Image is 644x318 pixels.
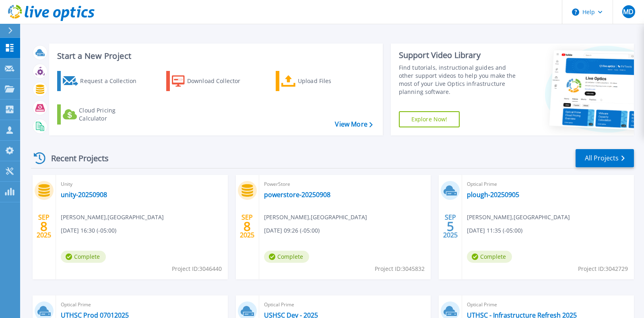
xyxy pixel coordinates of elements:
[244,223,251,230] span: 8
[172,264,222,273] span: Project ID: 3046440
[447,223,454,230] span: 5
[467,300,629,309] span: Optical Prime
[467,226,522,235] span: [DATE] 11:35 (-05:00)
[61,251,106,263] span: Complete
[61,180,223,189] span: Unity
[467,213,570,222] span: [PERSON_NAME] , [GEOGRAPHIC_DATA]
[264,180,426,189] span: PowerStore
[40,223,47,230] span: 8
[399,64,521,96] div: Find tutorials, instructional guides and other support videos to help you make the most of your L...
[166,71,256,91] a: Download Collector
[61,191,107,199] a: unity-20250908
[187,73,252,89] div: Download Collector
[443,212,458,241] div: SEP 2025
[57,104,147,125] a: Cloud Pricing Calculator
[467,180,629,189] span: Optical Prime
[80,73,144,89] div: Request a Collection
[61,226,116,235] span: [DATE] 16:30 (-05:00)
[31,148,120,168] div: Recent Projects
[375,264,425,273] span: Project ID: 3045832
[79,106,143,123] div: Cloud Pricing Calculator
[264,226,320,235] span: [DATE] 09:26 (-05:00)
[239,212,255,241] div: SEP 2025
[623,8,634,15] span: MD
[298,73,362,89] div: Upload Files
[264,300,426,309] span: Optical Prime
[264,213,367,222] span: [PERSON_NAME] , [GEOGRAPHIC_DATA]
[399,50,521,60] div: Support Video Library
[335,121,372,128] a: View More
[264,251,309,263] span: Complete
[276,71,365,91] a: Upload Files
[264,191,330,199] a: powerstore-20250908
[57,71,147,91] a: Request a Collection
[36,212,52,241] div: SEP 2025
[578,264,628,273] span: Project ID: 3042729
[61,300,223,309] span: Optical Prime
[61,213,164,222] span: [PERSON_NAME] , [GEOGRAPHIC_DATA]
[576,149,634,167] a: All Projects
[467,191,519,199] a: plough-20250905
[57,52,372,60] h3: Start a New Project
[467,251,512,263] span: Complete
[399,111,460,127] a: Explore Now!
